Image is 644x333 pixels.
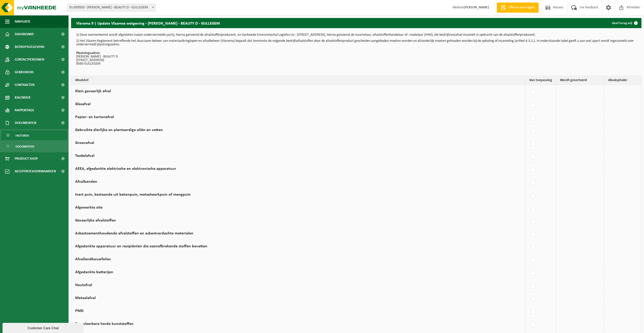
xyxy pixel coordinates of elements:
p: [PERSON_NAME] - BEAUTY D [STREET_ADDRESS] 8560 GULLEGEM [76,51,636,66]
span: Contracten [15,79,35,91]
label: Inert puin, bestaande uit betonpuin, metselwerkpuin of mengpuin [75,193,191,197]
th: Van toepassing [525,76,556,85]
label: Groenafval [75,141,94,145]
span: Product Shop [15,152,38,165]
span: Contactpersonen [15,53,44,66]
span: Offerte aanvragen [507,5,536,10]
span: Rapportage [15,104,34,117]
th: Afvalstof [71,76,525,85]
span: Navigatie [15,15,30,28]
label: Afvallandbouwfolies [75,257,111,261]
h2: Vlarema 9 | Update Vlaamse wetgeving - [PERSON_NAME] - BEAUTY D - GULLEGEM [71,18,225,28]
th: Afvalophaler [604,76,641,85]
strong: Plaatsingsadres: [76,51,101,55]
label: Metaalafval [75,296,96,300]
iframe: chat widget [3,322,85,333]
strong: [PERSON_NAME] [464,6,489,9]
a: Facturen [1,131,67,140]
label: Textielafval [75,154,94,158]
label: Glasafval [75,102,91,106]
p: 1) Deze overeenkomst wordt afgesloten tussen ondervermelde partij, hierna genoemd de afvalstoffen... [76,33,636,37]
label: Klein gevaarlijk afval [75,89,111,93]
span: Bedrijfsgegevens [15,41,44,53]
a: Geef terug vrij [608,18,641,28]
span: Documenten [15,142,34,151]
label: Papier- en kartonafval [75,115,114,119]
label: PMD [75,309,84,313]
span: Facturen [15,131,29,140]
label: Afvalbanden [75,180,97,184]
label: Afgedankte apparatuur en recipiënten die ozonafbrekende stoffen bevatten [75,244,207,248]
label: Afgewerkte olie [75,206,103,210]
p: 2) Het Vlaams Reglement betreffende het duurzaam beheer van materiaalkringlopen en afvalbeheer (V... [76,39,636,46]
label: Houtafval [75,283,92,287]
label: Gebruikte dierlijke en plantaardige oliën en vetten [75,128,163,132]
span: 01-059920 - DEVLOO STEPHAN - BEAUTY D - GULLEGEM [67,4,156,11]
a: Documenten [1,141,67,151]
a: Offerte aanvragen [497,3,539,13]
label: Afgedankte batterijen [75,270,113,274]
span: Acceptatievoorwaarden [15,165,56,178]
span: Kalender [15,91,30,104]
span: Dashboard [15,28,34,41]
span: Gebruikers [15,66,34,79]
label: Recycleerbare harde kunststoffen [75,322,134,326]
label: Asbestcementhoudende afvalstoffen en asbestverdachte materialen [75,231,193,235]
label: AEEA, afgedankte elektrische en elektronische apparatuur [75,167,176,171]
span: 01-059920 - DEVLOO STEPHAN - BEAUTY D - GULLEGEM [67,4,156,11]
label: Gevaarlijke afvalstoffen [75,218,116,223]
th: Wordt gesorteerd [556,76,604,85]
span: Documenten [15,117,36,129]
